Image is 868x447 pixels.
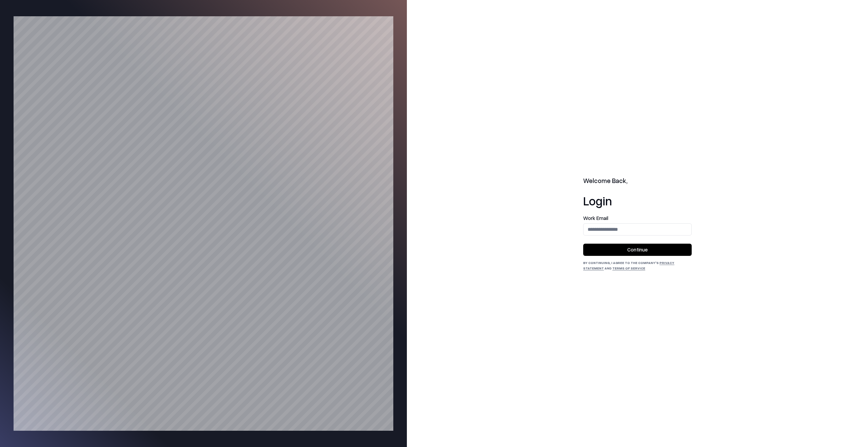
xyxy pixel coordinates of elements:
[583,261,674,270] a: Privacy Statement
[583,176,692,186] h2: Welcome Back,
[583,194,692,207] h1: Login
[612,266,645,270] a: Terms of Service
[583,244,692,256] button: Continue
[583,260,692,271] div: By continuing, I agree to the Company's and
[583,216,692,221] label: Work Email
